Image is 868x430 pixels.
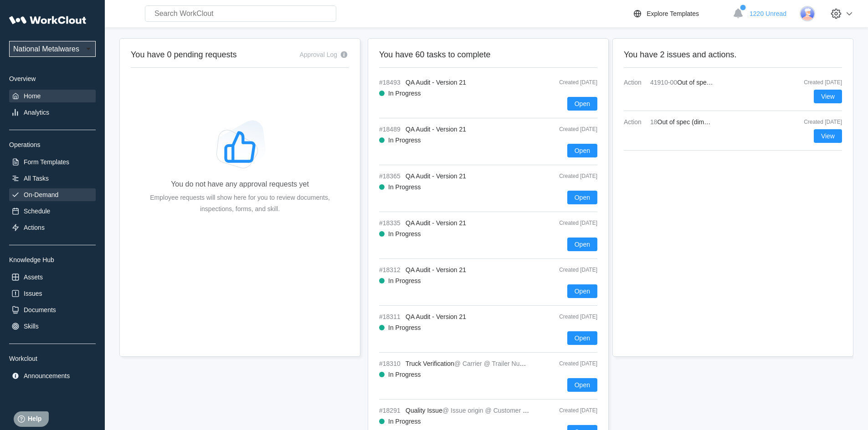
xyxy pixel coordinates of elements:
[171,180,309,188] div: You do not have any approval requests yet
[388,230,421,238] div: In Progress
[821,93,835,100] span: View
[567,378,597,392] button: Open
[24,323,39,330] div: Skills
[9,141,96,148] div: Operations
[567,191,597,204] button: Open
[406,266,466,273] span: QA Audit - Version 21
[9,75,96,82] div: Overview
[567,284,597,298] button: Open
[485,407,620,414] mark: @ Customer name of affected final part number
[657,118,730,126] span: Out of spec (dimensional)
[9,221,96,234] a: Actions
[538,126,597,132] div: Created [DATE]
[24,109,49,116] div: Analytics
[9,271,96,283] a: Assets
[379,313,402,320] span: #18311
[484,360,534,367] mark: @ Trailer Number
[567,144,597,157] button: Open
[750,10,786,17] span: 1220 Unread
[9,156,96,168] a: Form Templates
[567,331,597,345] button: Open
[388,137,421,144] div: In Progress
[24,191,58,198] div: On-Demand
[632,8,728,19] a: Explore Templates
[9,355,96,362] div: Workclout
[575,101,590,107] span: Open
[24,273,43,281] div: Assets
[131,50,237,60] h2: You have 0 pending requests
[538,314,597,320] div: Created [DATE]
[379,50,597,60] h2: You have 60 tasks to complete
[406,172,466,180] span: QA Audit - Version 21
[388,324,421,331] div: In Progress
[454,360,482,367] mark: @ Carrier
[406,79,466,86] span: QA Audit - Version 21
[379,79,402,86] span: #18493
[379,126,402,133] span: #18489
[9,172,96,185] a: All Tasks
[299,51,337,58] div: Approval Log
[538,173,597,179] div: Created [DATE]
[442,407,483,414] mark: @ Issue origin
[388,90,421,97] div: In Progress
[9,106,96,119] a: Analytics
[575,147,590,154] span: Open
[388,371,421,378] div: In Progress
[814,90,842,103] button: View
[406,126,466,133] span: QA Audit - Version 21
[567,238,597,251] button: Open
[24,372,70,379] div: Announcements
[814,129,842,143] button: View
[538,360,597,367] div: Created [DATE]
[538,79,597,86] div: Created [DATE]
[388,418,421,425] div: In Progress
[538,407,597,414] div: Created [DATE]
[379,407,402,414] span: #18291
[379,172,402,180] span: #18365
[9,90,96,102] a: Home
[650,79,677,86] mark: 41910-00
[24,290,42,297] div: Issues
[388,277,421,284] div: In Progress
[821,133,835,139] span: View
[624,50,842,60] h2: You have 2 issues and actions.
[9,205,96,218] a: Schedule
[650,118,657,126] mark: 18
[24,92,41,100] div: Home
[24,175,49,182] div: All Tasks
[379,360,402,367] span: #18310
[567,97,597,111] button: Open
[24,224,45,231] div: Actions
[575,335,590,341] span: Open
[538,267,597,273] div: Created [DATE]
[406,407,442,414] span: Quality Issue
[538,220,597,226] div: Created [DATE]
[9,188,96,201] a: On-Demand
[9,320,96,333] a: Skills
[145,5,336,22] input: Search WorkClout
[406,360,454,367] span: Truck Verification
[406,313,466,320] span: QA Audit - Version 21
[575,382,590,388] span: Open
[379,219,402,227] span: #18335
[796,79,842,86] div: Created [DATE]
[9,304,96,316] a: Documents
[24,158,69,166] div: Form Templates
[796,119,842,125] div: Created [DATE]
[24,306,56,314] div: Documents
[800,6,815,21] img: user-3.png
[406,219,466,227] span: QA Audit - Version 21
[575,241,590,248] span: Open
[9,256,96,263] div: Knowledge Hub
[379,266,402,273] span: #18312
[388,183,421,191] div: In Progress
[575,194,590,201] span: Open
[145,192,334,215] div: Employee requests will show here for you to review documents, inspections, forms, and skill.
[624,79,647,86] span: Action
[624,118,647,126] span: Action
[647,10,699,17] div: Explore Templates
[9,369,96,382] a: Announcements
[24,207,50,215] div: Schedule
[9,287,96,300] a: Issues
